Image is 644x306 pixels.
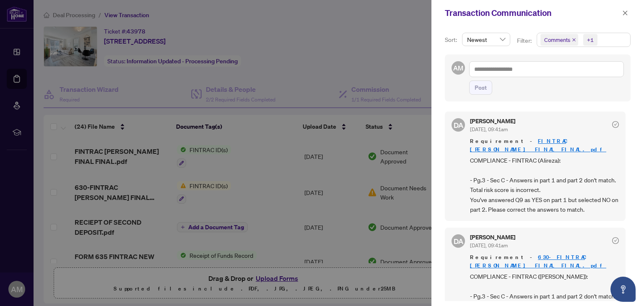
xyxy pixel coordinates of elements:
span: DA [453,236,463,247]
span: check-circle [612,121,619,128]
span: close [622,10,628,16]
span: check-circle [612,237,619,244]
button: Post [469,80,492,95]
p: Filter: [517,36,533,45]
span: Requirement - [470,253,619,270]
a: FINTRAC [PERSON_NAME] FINAL FINAL.pdf [470,137,606,153]
h5: [PERSON_NAME] [470,234,515,240]
p: Sort: [445,35,459,44]
h5: [PERSON_NAME] [470,118,515,124]
span: Comments [540,34,578,46]
span: AM [453,63,463,73]
span: COMPLIANCE - FINTRAC (Alireza): - Pg.3 - Sec C - Answers in part 1 and part 2 don't match. Total ... [470,156,619,214]
span: Requirement - [470,137,619,154]
span: close [572,38,576,42]
button: Open asap [610,277,636,302]
div: +1 [587,36,594,44]
span: [DATE], 09:41am [470,126,508,132]
span: [DATE], 09:41am [470,242,508,249]
div: Transaction Communication [445,7,620,19]
span: Comments [544,36,570,44]
span: DA [453,119,463,130]
span: Newest [467,33,505,46]
a: 630-FINTRAC [PERSON_NAME] FINAL FINAL.pdf [470,254,606,269]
